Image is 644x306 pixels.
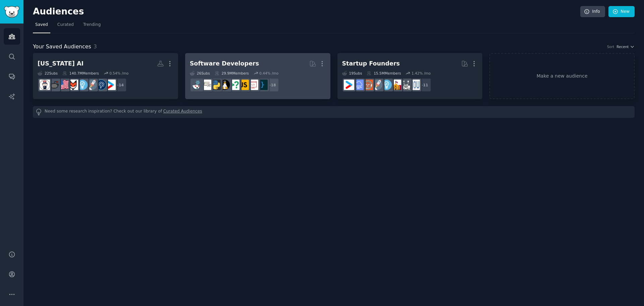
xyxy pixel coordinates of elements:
img: Entrepreneur [381,80,392,90]
img: startup [105,80,116,90]
span: Trending [83,22,101,28]
button: Recent [616,44,635,49]
div: Need some research inspiration? Check out our library of [33,106,635,118]
img: GummySearch logo [4,6,19,18]
img: linux [220,80,230,90]
div: Startup Founders [342,59,400,68]
div: [US_STATE] AI [38,59,84,68]
img: AutoNewspaper [49,80,59,90]
a: Curated [55,19,76,33]
img: Python [210,80,221,90]
span: Curated [57,22,74,28]
a: [US_STATE] AI22Subs140.7MMembers0.54% /mo+14startupEntrepreneurshipstartupsEntrepreneurfivethirty... [33,53,178,99]
img: startup [344,80,354,90]
span: 3 [94,43,97,50]
img: fivethirtyeight [68,80,78,90]
div: 0.54 % /mo [109,71,128,76]
img: AmericanPolitics [58,80,69,90]
img: reactjs [192,80,202,90]
img: learnpython [201,80,211,90]
img: SaaS [353,80,364,90]
div: Sort [607,44,614,49]
a: Curated Audiences [163,108,202,116]
img: webdev [248,80,258,90]
div: 0.44 % /mo [259,71,278,76]
img: EntrepreneurRideAlong [363,80,373,90]
div: 140.7M Members [62,71,99,76]
img: politics [40,80,50,90]
a: Software Developers26Subs29.9MMembers0.44% /mo+18programmingwebdevjavascriptcscareerquestionslinu... [185,53,330,99]
a: Trending [81,19,103,33]
div: 26 Sub s [190,71,210,76]
img: Entrepreneur [77,80,88,90]
div: 22 Sub s [38,71,58,76]
div: 19 Sub s [342,71,362,76]
a: Info [580,6,605,17]
div: 1.42 % /mo [412,71,431,76]
span: Saved [35,22,48,28]
div: Software Developers [190,59,259,68]
img: startups [87,80,97,90]
span: Recent [616,44,629,49]
a: Make a new audience [489,53,635,99]
img: houston [410,80,420,90]
img: javascript [238,80,249,90]
a: New [608,6,635,17]
img: Austin [400,80,411,90]
img: startups [372,80,382,90]
div: + 18 [265,78,279,92]
div: 15.5M Members [367,71,401,76]
div: + 14 [113,78,127,92]
span: Your Saved Audiences [33,43,91,51]
a: Startup Founders19Subs15.5MMembers1.42% /mo+11houstonAustintexasEntrepreneurstartupsEntrepreneurR... [337,53,483,99]
img: cscareerquestions [229,80,239,90]
img: Entrepreneurship [96,80,106,90]
img: texas [391,80,401,90]
img: programming [257,80,268,90]
h2: Audiences [33,6,580,17]
div: + 11 [417,78,431,92]
div: 29.9M Members [215,71,249,76]
a: Saved [33,19,50,33]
